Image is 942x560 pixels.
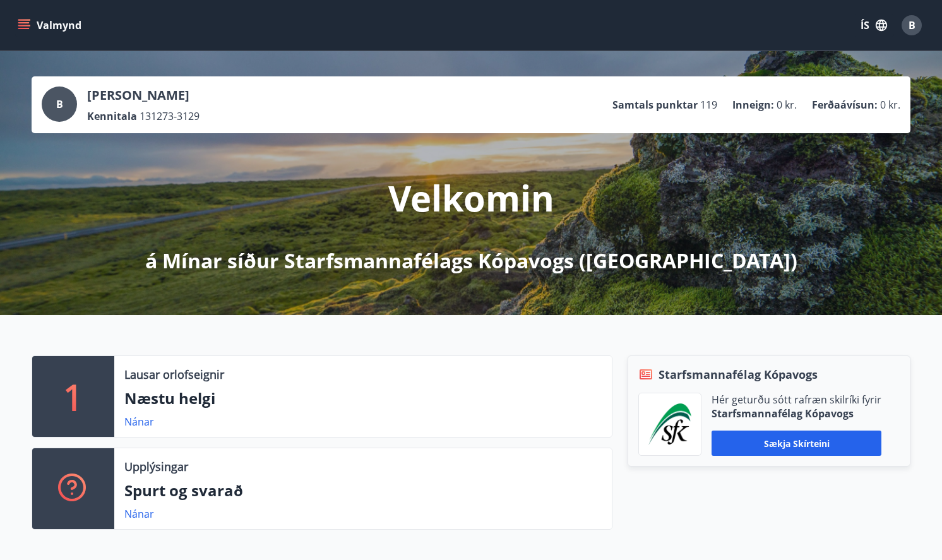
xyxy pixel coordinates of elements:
[612,98,698,112] p: Samtals punktar
[880,98,900,112] span: 0 kr.
[659,366,818,383] span: Starfsmannafélag Kópavogs
[712,407,881,420] p: Starfsmannafélag Kópavogs
[712,431,881,456] button: Sækja skírteini
[854,14,894,37] button: ÍS
[812,98,878,112] p: Ferðaávísun :
[388,174,554,222] p: Velkomin
[124,480,602,501] p: Spurt og svarað
[140,109,200,123] span: 131273-3129
[700,98,717,112] span: 119
[63,372,83,420] p: 1
[648,403,691,445] img: x5MjQkxwhnYn6YREZUTEa9Q4KsBUeQdWGts9Dj4O.png
[145,247,797,275] p: á Mínar síður Starfsmannafélags Kópavogs ([GEOGRAPHIC_DATA])
[124,366,224,383] p: Lausar orlofseignir
[777,98,797,112] span: 0 kr.
[15,14,86,37] button: menu
[124,458,188,475] p: Upplýsingar
[712,393,881,407] p: Hér geturðu sótt rafræn skilríki fyrir
[909,18,915,32] span: B
[87,109,137,123] p: Kennitala
[732,98,774,112] p: Inneign :
[56,97,63,111] span: B
[124,507,154,521] a: Nánar
[124,415,154,429] a: Nánar
[897,10,927,40] button: B
[87,86,200,104] p: [PERSON_NAME]
[124,388,602,409] p: Næstu helgi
